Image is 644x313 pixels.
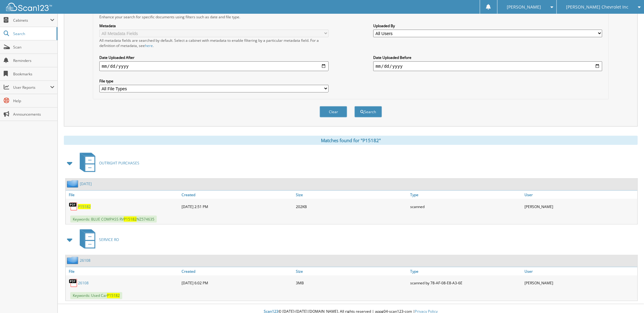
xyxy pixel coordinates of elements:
[523,277,638,289] div: [PERSON_NAME]
[180,267,294,275] a: Created
[80,258,90,263] a: 26108
[78,281,89,286] a: 26108
[76,151,139,175] a: OUTRIGHT PURCHASES
[99,78,329,84] label: File type
[373,55,602,60] label: Date Uploaded Before
[294,267,409,275] a: Size
[66,267,180,275] a: File
[566,5,629,9] span: [PERSON_NAME] Chevrolet Inc
[507,5,541,9] span: [PERSON_NAME]
[66,191,180,199] a: File
[13,31,53,36] span: Search
[13,18,50,23] span: Cabinets
[13,58,54,63] span: Reminders
[67,257,80,264] img: folder2.png
[613,284,644,313] iframe: Chat Widget
[373,23,602,28] label: Uploaded By
[13,85,50,90] span: User Reports
[320,106,347,117] button: Clear
[13,98,54,103] span: Help
[70,216,157,223] span: Keywords: BLUE COMPASS RV NZ574635
[96,14,605,20] div: Enhance your search for specific documents using filters such as date and file type.
[180,200,294,213] div: [DATE] 2:51 PM
[294,191,409,199] a: Size
[69,279,78,288] img: PDF.png
[409,200,523,213] div: scanned
[294,277,409,289] div: 3MB
[13,45,54,50] span: Scan
[99,160,139,166] span: OUTRIGHT PURCHASES
[99,55,329,60] label: Date Uploaded After
[355,106,382,117] button: Search
[124,217,137,222] span: P15182
[373,61,602,71] input: end
[64,136,638,145] div: Matches found for "P15182"
[294,200,409,213] div: 202KB
[523,200,638,213] div: [PERSON_NAME]
[99,61,329,71] input: start
[69,202,78,211] img: PDF.png
[409,191,523,199] a: Type
[76,228,119,252] a: SERVICE RO
[13,112,54,117] span: Announcements
[99,237,119,242] span: SERVICE RO
[6,3,52,11] img: scan123-logo-white.svg
[99,23,329,28] label: Metadata
[67,180,80,188] img: folder2.png
[180,277,294,289] div: [DATE] 6:02 PM
[99,38,329,48] div: All metadata fields are searched by default. Select a cabinet with metadata to enable filtering b...
[523,191,638,199] a: User
[145,43,153,48] a: here
[70,292,122,299] span: Keywords: Used Car
[78,204,91,209] a: P15182
[107,293,120,298] span: P15182
[80,181,92,186] a: [DATE]
[13,71,54,77] span: Bookmarks
[409,267,523,275] a: Type
[409,277,523,289] div: scanned by 78-AF-08-E8-A3-6E
[180,191,294,199] a: Created
[523,267,638,275] a: User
